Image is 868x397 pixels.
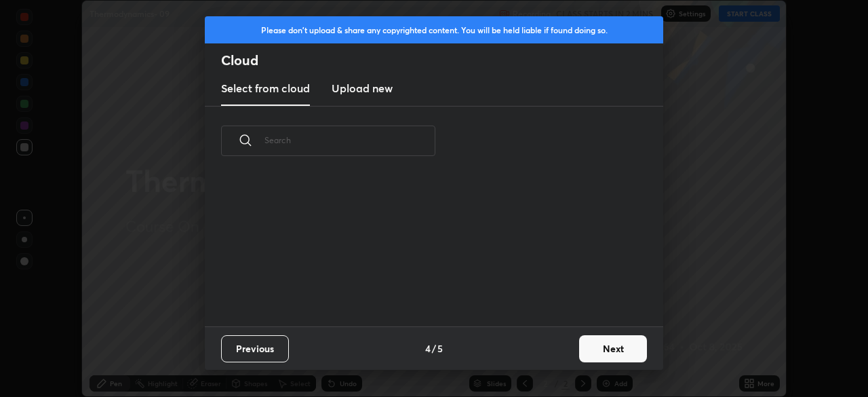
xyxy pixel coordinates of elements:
h4: 4 [425,341,431,356]
h3: Upload new [332,80,393,96]
div: Please don't upload & share any copyrighted content. You will be held liable if found doing so. [205,16,663,43]
button: Next [579,335,647,362]
h2: Cloud [221,52,663,69]
h4: / [432,341,436,356]
h4: 5 [437,341,443,356]
button: Previous [221,335,289,362]
h3: Select from cloud [221,80,310,96]
input: Search [264,111,435,169]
